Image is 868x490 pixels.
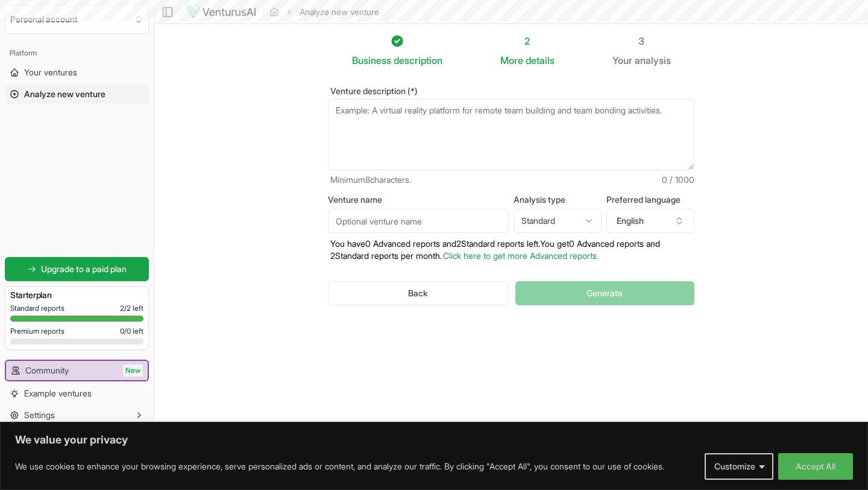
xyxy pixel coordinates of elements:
[24,409,55,421] span: Settings
[500,34,555,48] div: 2
[778,453,853,480] button: Accept All
[5,406,149,425] button: Settings
[612,34,671,48] div: 3
[5,384,149,403] a: Example ventures
[606,196,694,204] label: Preferred language
[41,263,127,275] span: Upgrade to a paid plan
[120,326,143,336] span: 0 / 0 left
[5,63,149,82] a: Your ventures
[10,289,143,301] h3: Starter plan
[514,196,602,204] label: Analysis type
[24,88,105,100] span: Analyze new venture
[635,54,671,66] span: analysis
[352,53,391,68] span: Business
[328,209,509,233] input: Optional venture name
[25,364,69,377] span: Community
[5,84,149,104] a: Analyze new venture
[328,87,694,95] label: Venture description (*)
[500,53,523,68] span: More
[526,54,555,66] span: details
[328,196,509,204] label: Venture name
[612,53,632,68] span: Your
[123,364,143,377] span: New
[394,54,442,66] span: description
[120,304,143,313] span: 2 / 2 left
[330,174,411,186] span: Minimum 8 characters.
[10,304,64,313] span: Standard reports
[24,387,92,399] span: Example ventures
[5,43,149,63] div: Platform
[328,281,508,305] button: Back
[5,257,149,281] a: Upgrade to a paid plan
[24,66,77,78] span: Your ventures
[606,209,694,233] button: English
[15,459,664,474] p: We use cookies to enhance your browsing experience, serve personalized ads or content, and analyz...
[15,433,853,447] p: We value your privacy
[10,326,64,336] span: Premium reports
[705,453,773,480] button: Customize
[328,238,694,262] p: You have 0 Advanced reports and 2 Standard reports left. Y ou get 0 Advanced reports and 2 Standa...
[662,174,694,186] span: 0 / 1000
[443,250,599,261] a: Click here to get more Advanced reports.
[6,361,148,380] a: CommunityNew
